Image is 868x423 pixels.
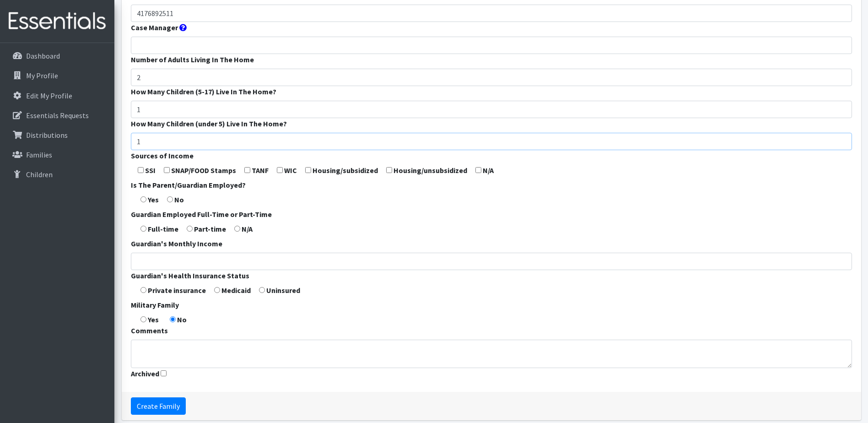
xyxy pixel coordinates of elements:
label: Housing/unsubsidized [394,165,467,176]
label: Guardian Employed Full-Time or Part-Time [131,209,272,220]
img: HumanEssentials [4,6,111,37]
label: Sources of Income [131,150,194,161]
a: Edit My Profile [4,87,111,105]
label: Uninsured [266,285,300,296]
label: How Many Children (5-17) Live In The Home? [131,86,276,97]
input: Create Family [131,397,186,415]
p: Dashboard [26,51,60,60]
p: Children [26,170,53,179]
p: My Profile [26,71,58,80]
a: Children [4,165,111,184]
a: Dashboard [4,47,111,65]
label: WIC [284,165,297,176]
label: Part-time [194,223,226,234]
label: Guardian's Monthly Income [131,238,222,249]
label: Housing/subsidized [313,165,378,176]
a: Essentials Requests [4,106,111,125]
label: Full-time [148,223,178,234]
label: N/A [242,223,253,234]
label: SSI [145,165,156,176]
label: N/A [483,165,494,176]
label: TANF [252,165,269,176]
label: Comments [131,325,168,336]
label: Yes [148,194,159,205]
strong: No [177,315,187,324]
label: SNAP/FOOD Stamps [171,165,236,176]
label: Case Manager [131,22,178,33]
label: No [174,194,184,205]
label: Number of Adults Living In The Home [131,54,254,65]
p: Families [26,150,52,159]
a: Distributions [4,126,111,144]
label: Medicaid [221,285,251,296]
p: Distributions [26,130,68,140]
p: Essentials Requests [26,111,89,120]
i: Person at the agency who is assigned to this family. [179,24,187,31]
label: Is The Parent/Guardian Employed? [131,179,246,190]
label: Archived [131,368,159,379]
label: How Many Children (under 5) Live In The Home? [131,118,287,129]
p: Edit My Profile [26,91,72,100]
a: My Profile [4,66,111,85]
label: Guardian's Health Insurance Status [131,270,249,281]
a: Families [4,146,111,164]
label: Military Family [131,299,179,310]
strong: Yes [148,315,159,324]
label: Private insurance [148,285,206,296]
